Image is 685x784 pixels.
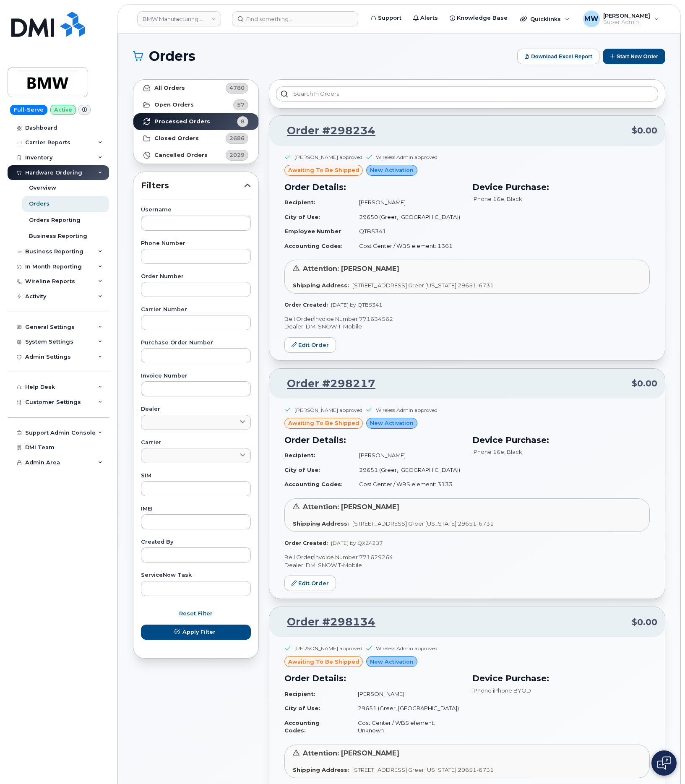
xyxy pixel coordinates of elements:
p: Bell Order/Invoice Number 771629264 [284,553,650,561]
label: Created By [141,539,251,545]
span: $0.00 [632,378,657,390]
td: [PERSON_NAME] [352,448,462,463]
strong: City of Use: [284,466,320,473]
span: New Activation [370,419,414,427]
strong: Accounting Codes: [284,719,320,734]
button: Reset Filter [141,606,251,621]
span: Filters [141,180,244,192]
p: Dealer: DMI SNOW T-Mobile [284,561,650,569]
td: QTB5341 [352,224,462,239]
span: Orders [149,50,195,63]
a: Order #298217 [277,376,375,391]
strong: Shipping Address: [293,520,349,527]
p: Bell Order/Invoice Number 771634562 [284,315,650,323]
div: Wireless Admin approved [376,154,438,161]
h3: Device Purchase: [472,434,650,446]
button: Download Excel Report [517,49,599,64]
td: 29650 (Greer, [GEOGRAPHIC_DATA]) [352,210,462,224]
span: , Black [504,195,522,202]
div: [PERSON_NAME] approved [294,406,362,414]
h3: Order Details: [284,181,462,193]
strong: Shipping Address: [293,282,349,289]
label: IMEI [141,506,251,512]
a: Order #298234 [277,123,375,138]
a: Edit Order [284,576,336,591]
span: 8 [241,117,245,125]
span: Apply Filter [182,628,216,636]
strong: Recipient: [284,452,315,458]
strong: Closed Orders [154,135,199,142]
strong: Employee Number [284,228,341,234]
strong: Order Created: [284,540,328,546]
label: Phone Number [141,241,251,246]
span: Attention: [PERSON_NAME] [303,503,399,511]
strong: Processed Orders [154,118,210,125]
label: Carrier Number [141,307,251,313]
button: Start New Order [603,49,665,64]
span: [DATE] by QXZ42B7 [331,540,383,546]
p: Dealer: DMI SNOW T-Mobile [284,323,650,331]
label: Invoice Number [141,373,251,379]
strong: Recipient: [284,199,315,206]
span: 2686 [229,134,245,142]
strong: Accounting Codes: [284,242,343,249]
span: [STREET_ADDRESS] Greer [US_STATE] 29651-6731 [352,282,494,289]
span: , Black [504,448,522,455]
a: All Orders4780 [133,80,258,96]
label: Dealer [141,406,251,412]
a: Processed Orders8 [133,113,258,130]
span: awaiting to be shipped [288,419,359,427]
a: Closed Orders2686 [133,130,258,147]
a: Cancelled Orders2029 [133,147,258,164]
label: Purchase Order Number [141,340,251,346]
span: awaiting to be shipped [288,166,359,174]
td: 29651 (Greer, [GEOGRAPHIC_DATA]) [350,701,462,716]
h3: Device Purchase: [472,181,650,193]
label: Carrier [141,440,251,445]
h3: Order Details: [284,672,462,685]
span: awaiting to be shipped [288,658,359,666]
span: Attention: [PERSON_NAME] [303,749,399,757]
label: Order Number [141,274,251,279]
span: [DATE] by QTB5341 [331,302,382,308]
span: [STREET_ADDRESS] Greer [US_STATE] 29651-6731 [352,766,494,773]
strong: City of Use: [284,214,320,220]
span: New Activation [370,166,414,174]
strong: All Orders [154,85,185,91]
button: Apply Filter [141,625,251,640]
span: 4780 [229,84,245,92]
div: Wireless Admin approved [376,645,438,652]
span: $0.00 [632,616,657,628]
span: iPhone 16e [472,195,504,202]
td: [PERSON_NAME] [350,687,462,701]
strong: Accounting Codes: [284,481,343,487]
label: Username [141,207,251,213]
input: Search in orders [276,86,658,102]
span: Attention: [PERSON_NAME] [303,265,399,273]
div: [PERSON_NAME] approved [294,154,362,161]
img: Open chat [657,756,671,770]
span: Reset Filter [179,609,213,617]
span: [STREET_ADDRESS] Greer [US_STATE] 29651-6731 [352,520,494,527]
strong: Shipping Address: [293,766,349,773]
h3: Device Purchase: [472,672,650,685]
span: iPhone iPhone BYOD [472,687,531,694]
div: Wireless Admin approved [376,406,438,414]
span: $0.00 [632,125,657,137]
span: New Activation [370,658,414,666]
td: Cost Center / WBS element: 3133 [352,477,462,492]
span: 2029 [229,151,245,159]
td: 29651 (Greer, [GEOGRAPHIC_DATA]) [352,463,462,477]
strong: Order Created: [284,302,328,308]
strong: Open Orders [154,102,194,108]
td: Cost Center / WBS element: Unknown [350,716,462,738]
td: Cost Center / WBS element: 1361 [352,239,462,253]
strong: City of Use: [284,705,320,711]
a: Order #298134 [277,615,375,630]
label: SIM [141,473,251,479]
span: 57 [237,101,245,109]
td: [PERSON_NAME] [352,195,462,210]
div: [PERSON_NAME] approved [294,645,362,652]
